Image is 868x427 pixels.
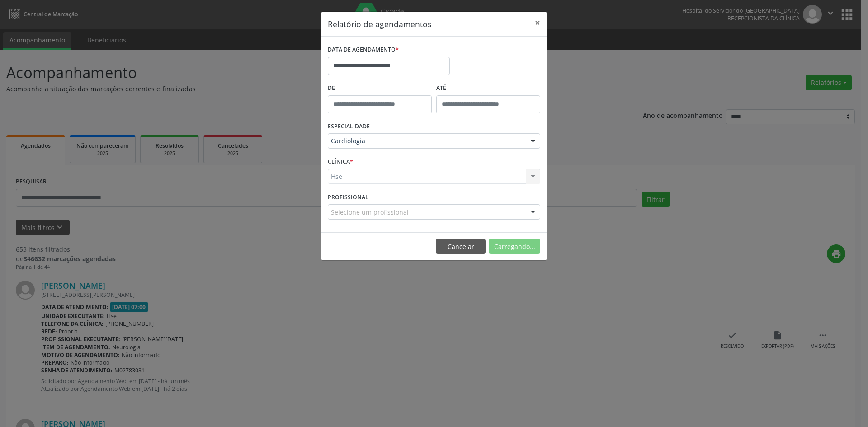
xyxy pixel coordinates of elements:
button: Cancelar [436,239,486,254]
label: CLÍNICA [328,155,353,169]
button: Carregando... [489,239,540,254]
label: ATÉ [436,81,540,95]
label: De [328,81,432,95]
button: Close [528,12,547,34]
label: PROFISSIONAL [328,190,368,204]
label: DATA DE AGENDAMENTO [328,43,399,57]
span: Selecione um profissional [331,207,409,217]
span: Cardiologia [331,136,522,145]
h5: Relatório de agendamentos [328,18,431,30]
label: ESPECIALIDADE [328,120,370,134]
